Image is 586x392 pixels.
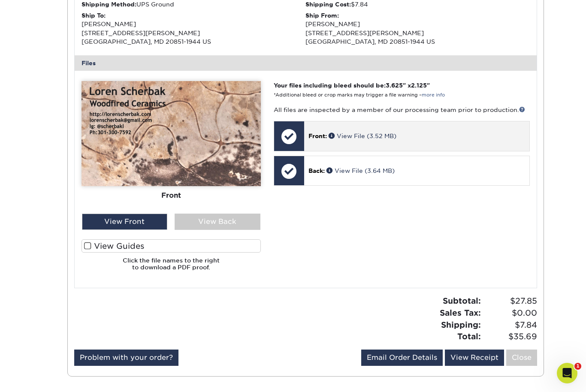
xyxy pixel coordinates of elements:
strong: Your files including bleed should be: " x " [274,82,430,89]
span: Back: [308,167,325,174]
a: Email Order Details [361,350,443,366]
span: $35.69 [483,331,537,343]
strong: Ship To: [82,12,106,19]
iframe: Google Customer Reviews [2,366,73,389]
strong: Shipping: [441,320,481,329]
strong: Shipping Method: [82,1,136,8]
a: more info [422,92,445,98]
strong: Sales Tax: [440,308,481,317]
iframe: Intercom live chat [557,363,577,383]
span: $7.84 [483,319,537,331]
small: *Additional bleed or crop marks may trigger a file warning – [274,92,445,98]
a: Close [506,350,537,366]
a: Problem with your order? [74,350,178,366]
h6: Click the file names to the right to download a PDF proof. [82,257,261,278]
span: 2.125 [411,82,427,89]
div: View Back [175,214,260,230]
p: All files are inspected by a member of our processing team prior to production. [274,106,530,114]
span: $27.85 [483,295,537,307]
label: View Guides [82,239,261,253]
div: Front [82,186,261,205]
div: Files [75,55,537,71]
span: $0.00 [483,307,537,319]
strong: Ship From: [305,12,339,19]
div: [PERSON_NAME] [STREET_ADDRESS][PERSON_NAME] [GEOGRAPHIC_DATA], MD 20851-1944 US [305,11,530,46]
div: [PERSON_NAME] [STREET_ADDRESS][PERSON_NAME] [GEOGRAPHIC_DATA], MD 20851-1944 US [82,11,306,46]
div: View Front [82,214,168,230]
a: View File (3.64 MB) [326,167,395,174]
span: Front: [308,133,327,139]
a: View File (3.52 MB) [329,133,396,139]
strong: Shipping Cost: [305,1,351,8]
a: View Receipt [445,350,504,366]
span: 3.625 [386,82,403,89]
strong: Subtotal: [443,296,481,305]
strong: Total: [457,332,481,341]
span: 1 [574,363,581,370]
